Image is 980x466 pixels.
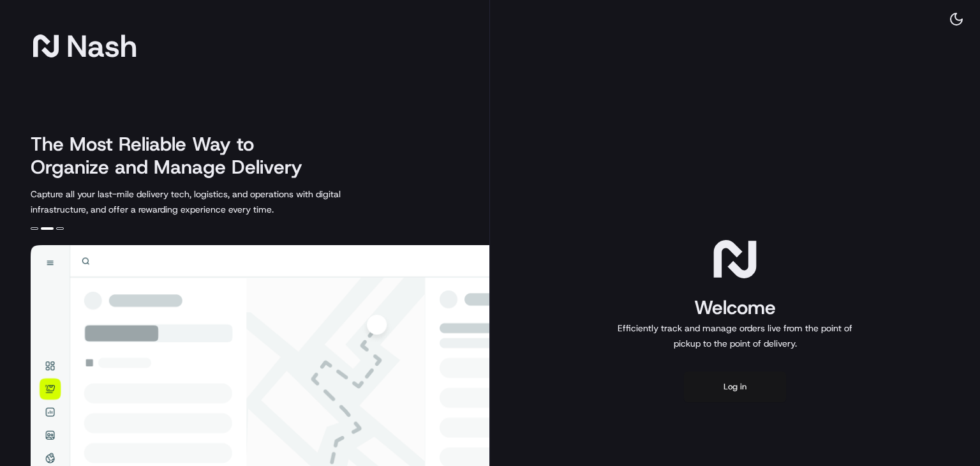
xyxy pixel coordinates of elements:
[31,186,398,217] p: Capture all your last-mile delivery tech, logistics, and operations with digital infrastructure, ...
[31,133,316,179] h2: The Most Reliable Way to Organize and Manage Delivery
[612,295,857,320] h1: Welcome
[612,320,857,351] p: Efficiently track and manage orders live from the point of pickup to the point of delivery.
[66,33,137,59] span: Nash
[684,372,786,402] button: Log in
